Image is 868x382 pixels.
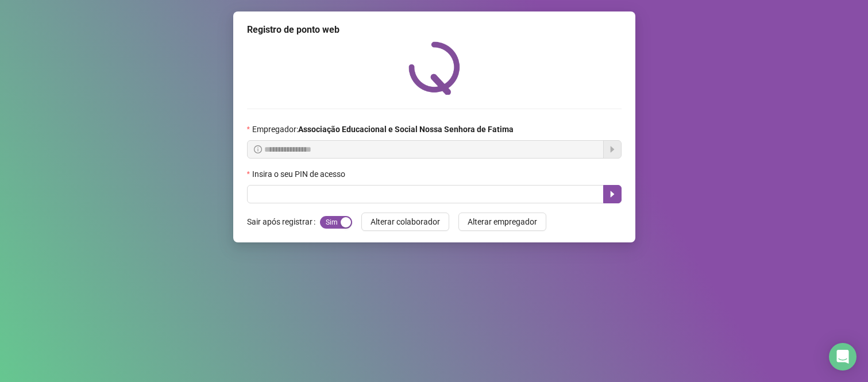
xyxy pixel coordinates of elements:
span: Alterar colaborador [371,215,440,228]
span: info-circle [254,145,262,153]
img: QRPoint [408,41,460,95]
label: Insira o seu PIN de acesso [247,168,353,180]
div: Registro de ponto web [247,23,622,37]
span: Alterar empregador [468,215,537,228]
div: Open Intercom Messenger [829,343,857,371]
span: Empregador : [252,123,514,136]
span: caret-right [608,190,617,199]
button: Alterar empregador [458,213,546,231]
label: Sair após registrar [247,213,320,231]
strong: Associação Educacional e Social Nossa Senhora de Fatima [298,125,514,134]
button: Alterar colaborador [361,213,449,231]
